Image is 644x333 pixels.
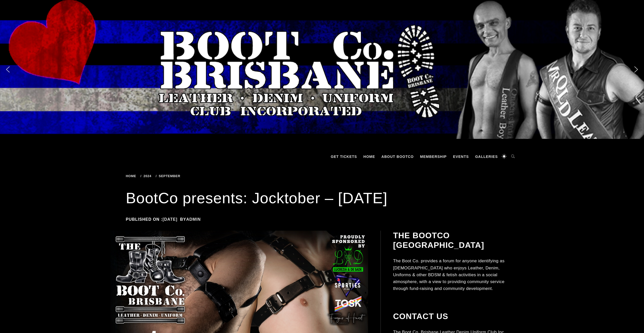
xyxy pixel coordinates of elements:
span: Published on : [126,217,180,221]
img: previous arrow [4,65,12,73]
a: Home [361,149,378,164]
h1: BootCo presents: Jocktober – [DATE] [126,188,518,208]
a: GET TICKETS [328,149,360,164]
a: Events [451,149,471,164]
a: [DATE] [162,217,177,221]
a: September [156,174,182,178]
a: Galleries [473,149,500,164]
a: Home [126,174,138,178]
img: next arrow [632,65,640,73]
a: admin [186,217,201,221]
span: by [180,217,203,221]
a: Membership [418,149,449,164]
div: Breadcrumbs [126,174,264,178]
h2: Contact Us [393,311,517,321]
p: The Boot Co. provides a forum for anyone identifying as [DEMOGRAPHIC_DATA] who enjoys Leather, De... [393,257,517,292]
a: 2024 [140,174,153,178]
a: About BootCo [379,149,416,164]
h2: The BootCo [GEOGRAPHIC_DATA] [393,231,517,250]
